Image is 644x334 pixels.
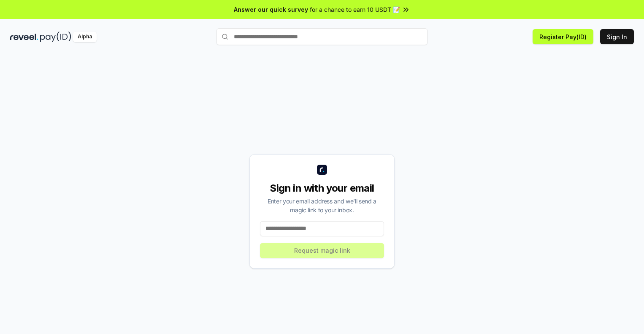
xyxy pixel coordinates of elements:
div: Alpha [73,32,97,42]
img: logo_small [317,165,327,175]
div: Enter your email address and we’ll send a magic link to your inbox. [260,197,384,214]
div: Sign in with your email [260,182,384,195]
button: Register Pay(ID) [533,29,593,44]
button: Sign In [600,29,634,44]
span: for a chance to earn 10 USDT 📝 [310,5,400,14]
span: Answer our quick survey [234,5,308,14]
img: reveel_dark [10,32,38,42]
img: pay_id [40,32,71,42]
